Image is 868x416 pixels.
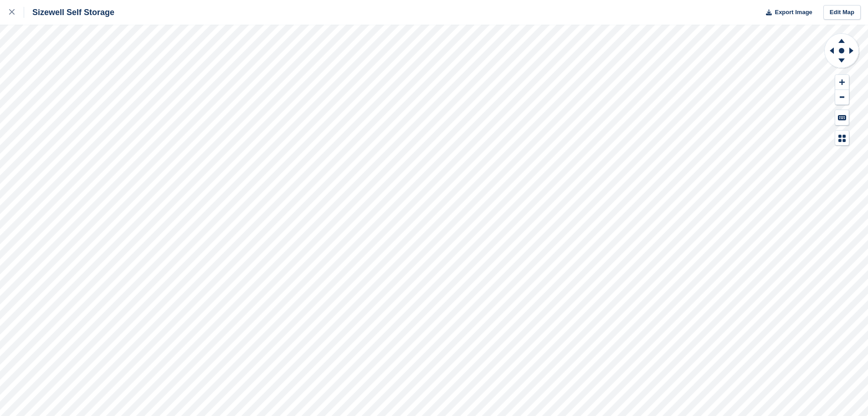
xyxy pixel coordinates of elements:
[760,5,812,20] button: Export Image
[835,75,849,90] button: Zoom In
[24,7,114,18] div: Sizewell Self Storage
[835,110,849,125] button: Keyboard Shortcuts
[835,90,849,105] button: Zoom Out
[823,5,861,20] a: Edit Map
[775,8,812,17] span: Export Image
[835,131,849,146] button: Map Legend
